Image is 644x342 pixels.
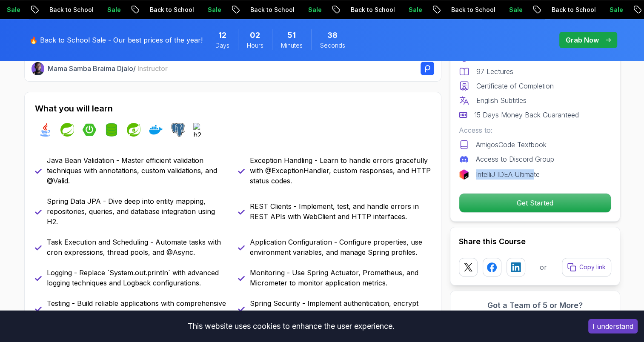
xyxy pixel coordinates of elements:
img: java logo [38,123,52,137]
span: Hours [247,41,263,50]
p: Application Configuration - Configure properties, use environment variables, and manage Spring pr... [250,237,431,257]
p: Back to School [321,6,379,14]
p: REST Clients - Implement, test, and handle errors in REST APIs with WebClient and HTTP interfaces. [250,201,431,222]
img: docker logo [149,123,163,137]
img: spring-data-jpa logo [105,123,118,137]
p: Sale [480,6,507,14]
p: Back to School [221,6,279,14]
span: Minutes [281,41,303,50]
p: 97 Lectures [476,66,513,77]
p: Certificate of Completion [476,81,554,91]
p: Grab Now [566,35,599,45]
p: Back to School [422,6,480,14]
img: spring-security logo [127,123,140,137]
img: h2 logo [193,123,207,137]
img: spring logo [60,123,74,137]
span: 12 Days [218,29,226,41]
button: Accept cookies [588,319,638,333]
p: Logging - Replace `System.out.println` with advanced logging techniques and Logback configurations. [47,268,228,288]
h2: Share this Course [459,236,611,248]
p: Back to School [120,6,178,14]
img: postgres logo [171,123,185,137]
p: Sale [78,6,105,14]
p: English Subtitles [476,95,527,105]
p: Access to Discord Group [476,154,554,164]
p: Get Started [459,194,611,212]
p: Copy link [579,263,606,271]
p: Access to: [459,125,611,135]
p: Back to School [20,6,78,14]
p: Sale [178,6,206,14]
p: AmigosCode Textbook [476,140,547,150]
p: Mama Samba Braima Djalo / [48,63,168,74]
span: Seconds [320,41,345,50]
span: Days [215,41,229,50]
img: jetbrains logo [459,169,469,180]
span: 51 Minutes [287,29,296,41]
button: Get Started [459,193,611,213]
p: Sale [580,6,607,14]
button: Copy link [562,258,611,276]
p: Spring Data JPA - Dive deep into entity mapping, repositories, queries, and database integration ... [47,196,228,227]
p: IntelliJ IDEA Ultimate [476,169,540,180]
p: Back to School [522,6,580,14]
p: Testing - Build reliable applications with comprehensive testing strategies in Spring Boot. [47,298,228,319]
span: Instructor [137,64,168,73]
p: Java Bean Validation - Master efficient validation techniques with annotations, custom validation... [47,155,228,186]
span: 2 Hours [250,29,260,41]
p: Task Execution and Scheduling - Automate tasks with cron expressions, thread pools, and @Async. [47,237,228,257]
span: 38 Seconds [327,29,338,41]
p: Exception Handling - Learn to handle errors gracefully with @ExceptionHandler, custom responses, ... [250,155,431,186]
p: Sale [379,6,406,14]
img: spring-boot logo [83,123,96,137]
img: Nelson Djalo [31,62,45,75]
p: Monitoring - Use Spring Actuator, Prometheus, and Micrometer to monitor application metrics. [250,268,431,288]
h3: Got a Team of 5 or More? [459,299,611,311]
p: Sale [279,6,306,14]
p: Spring Security - Implement authentication, encrypt passwords, and secure your application effect... [250,298,431,319]
p: 🔥 Back to School Sale - Our best prices of the year! [29,35,203,45]
p: 15 Days Money Back Guaranteed [474,110,579,120]
h2: What you will learn [35,103,431,114]
p: or [540,262,547,272]
div: This website uses cookies to enhance the user experience. [6,317,575,336]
